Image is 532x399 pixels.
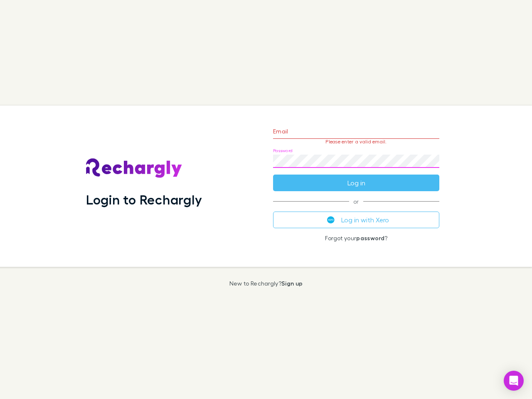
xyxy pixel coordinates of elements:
[229,280,303,287] p: New to Rechargly?
[86,158,182,178] img: Rechargly's Logo
[273,212,439,228] button: Log in with Xero
[281,280,303,287] a: Sign up
[273,175,439,191] button: Log in
[273,235,439,241] p: Forgot your ?
[504,371,524,391] div: Open Intercom Messenger
[327,216,335,224] img: Xero's logo
[86,192,202,207] h1: Login to Rechargly
[356,234,384,241] a: password
[273,139,439,145] p: Please enter a valid email.
[273,148,293,154] label: Password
